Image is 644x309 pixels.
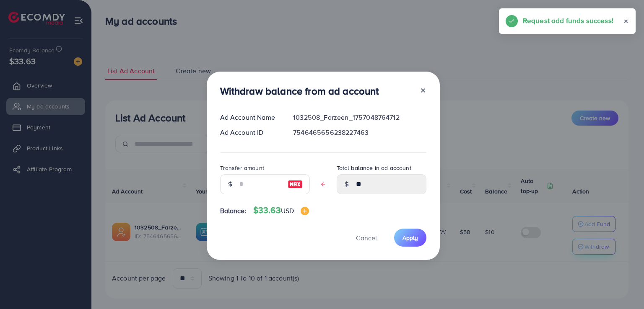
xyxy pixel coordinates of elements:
img: image [301,207,309,215]
label: Transfer amount [220,164,264,172]
div: 1032508_Farzeen_1757048764712 [286,113,433,122]
label: Total balance in ad account [337,164,411,172]
h3: Withdraw balance from ad account [220,85,379,97]
div: Ad Account Name [213,113,287,122]
div: Ad Account ID [213,128,287,137]
div: 7546465656238227463 [286,128,433,137]
span: Apply [402,234,418,242]
span: Balance: [220,206,247,216]
iframe: Chat [608,271,638,303]
span: USD [281,206,294,215]
span: Cancel [356,233,377,242]
img: image [288,179,303,189]
h4: $33.63 [253,205,309,216]
button: Cancel [345,229,387,247]
button: Apply [394,229,426,247]
h5: Request add funds success! [523,15,613,26]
